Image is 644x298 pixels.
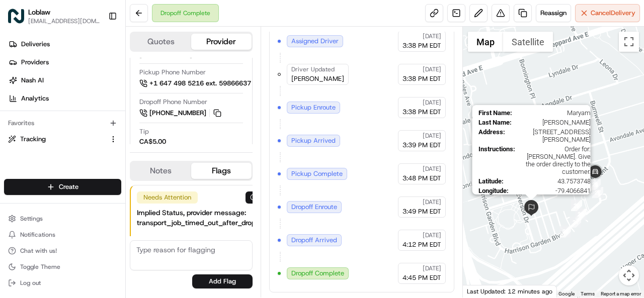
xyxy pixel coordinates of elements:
[10,131,67,139] div: Past conversations
[10,146,26,162] img: Loblaw 12 agents
[601,291,641,296] a: Report a map error
[468,32,503,52] button: Show street map
[560,226,571,237] div: 23
[4,72,125,88] a: Nash AI
[10,10,30,30] img: Nash
[45,96,165,106] div: Start new chat
[540,9,567,18] span: Reassign
[191,34,252,50] button: Provider
[4,115,121,131] div: Favorites
[8,8,24,24] img: Loblaw
[403,273,441,282] span: 4:45 PM EDT
[619,32,639,52] button: Toggle fullscreen view
[291,269,344,278] span: Dropoff Complete
[423,132,441,140] span: [DATE]
[4,54,125,70] a: Providers
[20,231,55,239] span: Notifications
[28,7,50,17] button: Loblaw
[4,244,121,258] button: Chat with us!
[139,78,268,89] button: +1 647 498 5216 ext. 59866637
[100,224,122,231] span: Pylon
[10,40,183,56] p: Welcome 👋
[8,135,105,144] a: Tracking
[576,209,587,220] div: 17
[570,217,581,228] div: 21
[423,32,441,40] span: [DATE]
[137,191,198,204] div: Needs Attention
[171,99,183,111] button: Start new chat
[291,169,343,178] span: Pickup Complete
[519,145,590,175] span: Order for: [PERSON_NAME]. Give the order directly to the customer.
[423,198,441,206] span: [DATE]
[403,141,441,150] span: 3:39 PM EDT
[559,227,571,238] div: 18
[139,97,207,107] span: Dropoff Phone Number
[131,34,191,50] button: Quotes
[21,96,39,114] img: 1727276513143-84d647e1-66c0-4f92-a045-3c9f9f5dfd92
[291,65,335,73] span: Driver Updated
[403,74,441,83] span: 3:38 PM EDT
[590,179,601,190] div: 28
[509,128,590,143] span: [STREET_ADDRESS][PERSON_NAME]
[4,260,121,274] button: Toggle Theme
[4,179,121,195] button: Create
[10,173,26,189] img: Klarizel Pensader
[4,131,121,147] button: Tracking
[20,247,57,255] span: Chat with us!
[20,263,60,271] span: Toggle Theme
[291,103,336,112] span: Pickup Enroute
[423,231,441,239] span: [DATE]
[28,17,100,25] button: [EMAIL_ADDRESS][DOMAIN_NAME]
[85,183,89,191] span: •
[91,183,115,191] span: 9:56 AM
[31,183,83,191] span: Klarizel Pensader
[403,240,441,249] span: 4:12 PM EDT
[512,187,590,194] span: -79.4066841
[536,4,571,22] button: Reassign
[4,4,104,28] button: LoblawLoblaw[EMAIL_ADDRESS][DOMAIN_NAME]
[465,284,499,297] a: Open this area in Google Maps (opens a new window)
[139,108,223,119] a: [PHONE_NUMBER]
[575,4,640,22] button: CancelDelivery
[591,9,635,18] span: Cancel Delivery
[291,37,339,46] span: Assigned Driver
[463,285,557,297] div: Last Updated: 12 minutes ago
[4,212,121,226] button: Settings
[515,119,590,126] span: [PERSON_NAME]
[4,228,121,242] button: Notifications
[403,41,441,50] span: 3:38 PM EDT
[26,65,166,75] input: Clear
[137,208,288,228] div: Implied Status, provider message: transport_job_timed_out_after_dropoff_arrival
[4,90,125,107] a: Analytics
[139,68,206,77] span: Pickup Phone Number
[619,265,639,285] button: Map camera controls
[423,65,441,73] span: [DATE]
[470,175,481,186] div: 15
[423,264,441,272] span: [DATE]
[156,129,183,141] button: See all
[503,32,553,52] button: Show satellite imagery
[20,215,43,223] span: Settings
[478,109,512,117] span: First Name :
[192,274,253,288] button: Add Flag
[149,79,251,88] span: +1 647 498 5216 ext. 59866637
[10,96,28,114] img: 1736555255976-a54dd68f-1ca7-489b-9aae-adbdc363a1c4
[20,279,41,287] span: Log out
[139,127,149,136] span: Tip
[291,203,337,212] span: Dropoff Enroute
[131,163,191,179] button: Notes
[423,165,441,173] span: [DATE]
[4,276,121,290] button: Log out
[246,191,288,204] button: Resolve
[291,74,344,83] span: [PERSON_NAME]
[403,174,441,183] span: 3:48 PM EDT
[592,187,603,198] div: 27
[20,135,46,144] span: Tracking
[516,109,590,117] span: Maryam
[291,236,337,245] span: Dropoff Arrived
[423,98,441,107] span: [DATE]
[71,223,122,231] a: Powered byPylon
[478,177,503,185] span: Latitude :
